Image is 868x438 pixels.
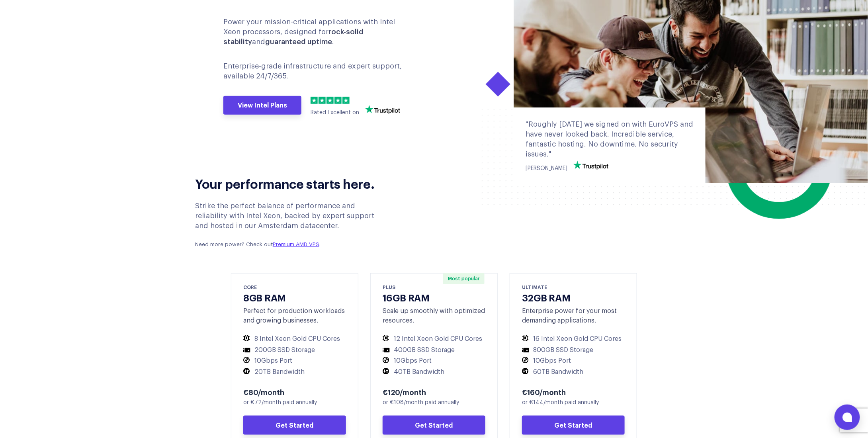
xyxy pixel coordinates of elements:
[522,284,625,291] div: ULTIMATE
[522,335,625,343] li: 16 Intel Xeon Gold CPU Cores
[265,38,332,45] b: guaranteed uptime
[835,405,860,430] button: Open chat window
[383,399,485,407] div: or €108/month paid annually
[195,241,387,248] p: Need more power? Check out .
[243,368,346,376] li: 20TB Bandwidth
[443,273,485,284] span: Most popular
[522,291,625,303] h3: 32GB RAM
[522,346,625,354] li: 800GB SSD Storage
[522,357,625,365] li: 10Gbps Port
[342,97,350,104] img: 5
[243,306,346,325] div: Perfect for production workloads and growing businesses.
[522,387,625,397] div: €160/month
[311,97,318,104] img: 1
[383,368,485,376] li: 40TB Bandwidth
[223,17,412,47] p: Power your mission-critical applications with Intel Xeon processors, designed for and .
[383,291,485,303] h3: 16GB RAM
[383,357,485,365] li: 10Gbps Port
[383,335,485,343] li: 12 Intel Xeon Gold CPU Cores
[383,387,485,397] div: €120/month
[526,119,694,160] div: "Roughly [DATE] we signed on with EuroVPS and have never looked back. Incredible service, fantast...
[522,368,625,376] li: 60TB Bandwidth
[243,284,346,291] div: CORE
[243,346,346,354] li: 200GB SSD Storage
[383,284,485,291] div: PLUS
[243,291,346,303] h3: 8GB RAM
[383,306,485,325] div: Scale up smoothly with optimized resources.
[243,357,346,365] li: 10Gbps Port
[526,166,567,171] span: [PERSON_NAME]
[522,399,625,407] div: or €144/month paid annually
[243,335,346,343] li: 8 Intel Xeon Gold CPU Cores
[334,97,342,104] img: 4
[522,416,625,435] a: Get Started
[223,28,364,45] b: rock-solid stability
[383,416,485,435] a: Get Started
[195,175,387,191] h2: Your performance starts here.
[319,97,326,104] img: 2
[223,61,412,81] p: Enterprise-grade infrastructure and expert support, available 24/7/365.
[273,242,319,247] a: Premium AMD VPS
[522,306,625,325] div: Enterprise power for your most demanding applications.
[383,346,485,354] li: 400GB SSD Storage
[195,201,387,249] div: Strike the perfect balance of performance and reliability with Intel Xeon, backed by expert suppo...
[223,96,301,115] a: View Intel Plans
[311,110,359,115] span: Rated Excellent on
[326,97,334,104] img: 3
[243,399,346,407] div: or €72/month paid annually
[243,387,346,397] div: €80/month
[243,416,346,435] a: Get Started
